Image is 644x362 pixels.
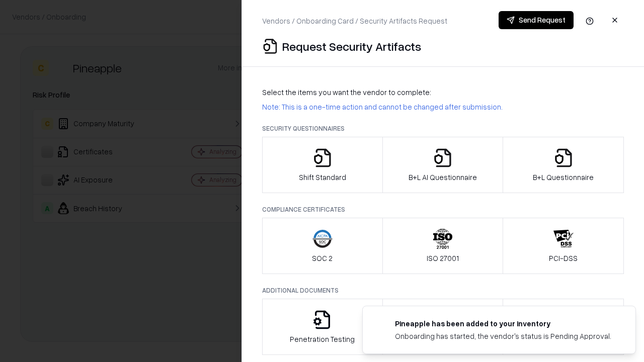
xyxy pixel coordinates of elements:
p: Vendors / Onboarding Card / Security Artifacts Request [262,16,447,26]
button: Penetration Testing [262,299,383,355]
p: B+L AI Questionnaire [409,172,477,183]
p: Penetration Testing [290,334,355,344]
p: B+L Questionnaire [533,172,594,183]
button: ISO 27001 [382,218,504,274]
button: SOC 2 [262,218,383,274]
p: Compliance Certificates [262,205,624,214]
button: PCI-DSS [503,218,624,274]
button: Shift Standard [262,137,383,193]
p: Request Security Artifacts [282,38,421,54]
div: Pineapple has been added to your inventory [395,318,611,329]
p: Select the items you want the vendor to complete: [262,87,624,98]
p: Additional Documents [262,286,624,295]
button: Send Request [499,11,574,29]
button: Privacy Policy [382,299,504,355]
p: Note: This is a one-time action and cannot be changed after submission. [262,102,624,112]
p: Security Questionnaires [262,124,624,133]
p: ISO 27001 [427,253,459,263]
button: B+L Questionnaire [503,137,624,193]
img: pineappleenergy.com [375,318,387,330]
button: B+L AI Questionnaire [382,137,504,193]
p: SOC 2 [312,253,333,263]
button: Data Processing Agreement [503,299,624,355]
p: Shift Standard [299,172,346,183]
p: PCI-DSS [549,253,578,263]
div: Onboarding has started, the vendor's status is Pending Approval. [395,331,611,341]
